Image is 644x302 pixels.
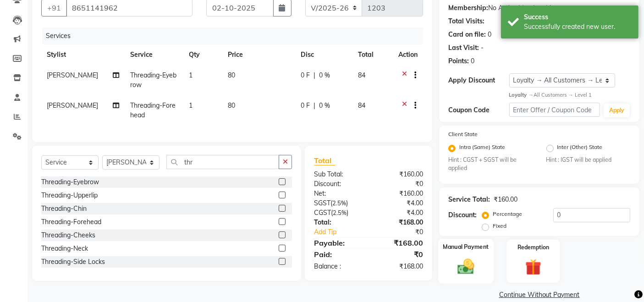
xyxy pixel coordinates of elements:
[369,218,430,227] div: ₹168.00
[493,210,522,218] label: Percentage
[333,209,347,216] span: 2.5%
[314,71,315,80] span: |
[448,130,478,138] label: Client State
[314,209,331,217] span: CGST
[307,237,369,248] div: Payable:
[509,91,630,99] div: All Customers → Level 1
[319,71,330,80] span: 0 %
[130,101,176,119] span: Threading-Forehead
[448,105,509,115] div: Coupon Code
[493,222,506,230] label: Fixed
[452,257,480,276] img: _cash.svg
[369,198,430,208] div: ₹4.00
[448,56,469,66] div: Points:
[189,101,193,110] span: 1
[307,189,369,198] div: Net:
[307,170,369,179] div: Sub Total:
[520,257,546,277] img: _gift.svg
[509,103,600,117] input: Enter Offer / Coupon Code
[228,101,235,110] span: 80
[459,143,505,154] label: Intra (Same) State
[524,12,632,22] div: Success
[393,44,423,65] th: Action
[546,156,630,164] small: Hint : IGST will be applied
[448,210,477,220] div: Discount:
[42,27,430,44] div: Services
[488,30,491,39] div: 0
[358,71,365,79] span: 84
[369,189,430,198] div: ₹160.00
[130,71,176,89] span: Threading-Eyebrow
[441,290,638,300] a: Continue Without Payment
[222,44,295,65] th: Price
[307,208,369,218] div: ( )
[369,249,430,260] div: ₹0
[352,44,393,65] th: Total
[443,242,489,251] label: Manual Payment
[314,156,335,165] span: Total
[448,3,630,13] div: No Active Membership
[448,30,486,39] div: Card on file:
[448,3,488,13] div: Membership:
[41,204,87,214] div: Threading-Chin
[369,170,430,179] div: ₹160.00
[369,237,430,248] div: ₹168.00
[481,43,484,53] div: -
[358,101,365,110] span: 84
[319,101,330,110] span: 0 %
[301,71,310,80] span: 0 F
[517,243,549,252] label: Redemption
[314,101,315,110] span: |
[379,227,430,237] div: ₹0
[448,195,490,204] div: Service Total:
[41,177,99,187] div: Threading-Eyebrow
[301,101,310,110] span: 0 F
[369,179,430,189] div: ₹0
[183,44,222,65] th: Qty
[369,208,430,218] div: ₹4.00
[41,191,98,200] div: Threading-Upperlip
[307,262,369,271] div: Balance :
[332,199,346,207] span: 2.5%
[307,218,369,227] div: Total:
[307,227,379,237] a: Add Tip
[307,179,369,189] div: Discount:
[47,71,98,79] span: [PERSON_NAME]
[494,195,517,204] div: ₹160.00
[41,217,101,227] div: Threading-Forehead
[307,249,369,260] div: Paid:
[47,101,98,110] span: [PERSON_NAME]
[448,43,479,53] div: Last Visit:
[41,44,125,65] th: Stylist
[448,16,484,26] div: Total Visits:
[509,92,534,98] strong: Loyalty →
[189,71,193,79] span: 1
[448,76,509,85] div: Apply Discount
[166,155,279,169] input: Search or Scan
[41,257,105,267] div: Threading-Side Locks
[41,231,95,240] div: Threading-Cheeks
[604,104,630,117] button: Apply
[314,199,330,207] span: SGST
[228,71,235,79] span: 80
[41,244,88,253] div: Threading-Neck
[307,198,369,208] div: ( )
[471,56,474,66] div: 0
[369,262,430,271] div: ₹168.00
[448,156,532,173] small: Hint : CGST + SGST will be applied
[295,44,352,65] th: Disc
[557,143,603,154] label: Inter (Other) State
[125,44,183,65] th: Service
[524,22,632,32] div: Successfully created new user.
